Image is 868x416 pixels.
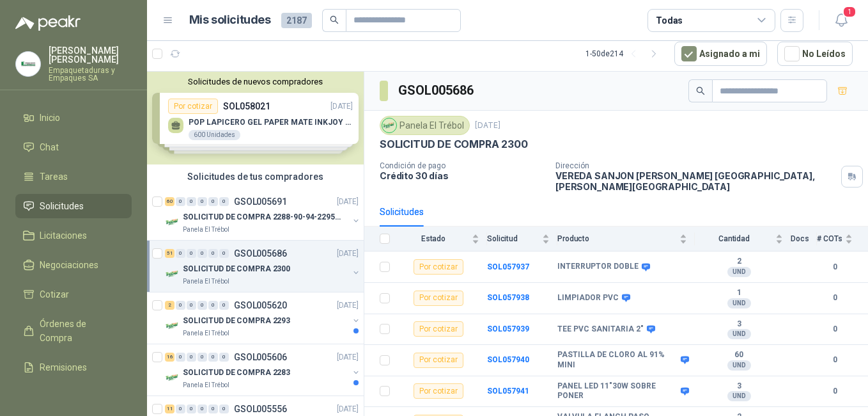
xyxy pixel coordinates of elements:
[219,404,229,413] div: 0
[695,381,783,392] b: 3
[557,234,677,243] span: Producto
[165,370,180,385] img: Company Logo
[555,170,836,192] p: VEREDA SANJON [PERSON_NAME] [GEOGRAPHIC_DATA] , [PERSON_NAME][GEOGRAPHIC_DATA]
[817,292,853,304] b: 0
[487,324,529,333] a: SOL057939
[15,106,132,130] a: Inicio
[40,228,87,243] span: Licitaciones
[15,135,132,159] a: Chat
[695,350,783,360] b: 60
[198,249,207,258] div: 0
[219,301,229,310] div: 0
[208,404,218,413] div: 0
[382,118,396,132] img: Company Logo
[337,300,359,312] p: [DATE]
[695,319,783,330] b: 3
[487,293,529,302] b: SOL057938
[234,249,287,258] p: GSOL005686
[414,353,463,368] div: Por cotizar
[398,234,469,243] span: Estado
[16,52,40,76] img: Company Logo
[234,404,287,413] p: GSOL005556
[183,225,229,235] p: Panela El Trébol
[183,367,290,379] p: SOLICITUD DE COMPRA 2283
[198,404,207,413] div: 0
[727,329,751,339] div: UND
[165,194,361,235] a: 60 0 0 0 0 0 GSOL005691[DATE] Company LogoSOLICITUD DE COMPRA 2288-90-94-2295-96-2301-02-04Panela...
[777,42,853,66] button: No Leídos
[337,403,359,415] p: [DATE]
[557,293,619,303] b: LIMPIADOR PVC
[398,227,487,252] th: Estado
[40,199,84,213] span: Solicitudes
[183,276,229,287] p: Panela El Trébol
[557,350,678,370] b: PASTILLA DE CLORO AL 91% MINI
[165,404,174,413] div: 11
[817,234,842,243] span: # COTs
[414,321,463,337] div: Por cotizar
[165,214,180,230] img: Company Logo
[208,197,218,206] div: 0
[234,353,287,362] p: GSOL005606
[183,380,229,390] p: Panela El Trébol
[183,328,229,339] p: Panela El Trébol
[727,391,751,401] div: UND
[380,138,528,151] p: SOLICITUD DE COMPRA 2300
[176,301,185,310] div: 0
[40,258,98,272] span: Negociaciones
[187,249,196,258] div: 0
[187,353,196,362] div: 0
[165,318,180,333] img: Company Logo
[40,360,87,374] span: Remisiones
[40,140,59,154] span: Chat
[585,44,664,64] div: 1 - 50 de 214
[414,259,463,275] div: Por cotizar
[165,249,174,258] div: 51
[15,194,132,218] a: Solicitudes
[165,301,174,310] div: 2
[727,298,751,308] div: UND
[487,355,529,364] a: SOL057940
[40,317,120,345] span: Órdenes de Compra
[183,315,290,327] p: SOLICITUD DE COMPRA 2293
[380,170,545,181] p: Crédito 30 días
[198,353,207,362] div: 0
[557,324,644,335] b: TEE PVC SANITARIA 2"
[165,298,361,339] a: 2 0 0 0 0 0 GSOL005620[DATE] Company LogoSOLICITUD DE COMPRA 2293Panela El Trébol
[487,234,539,243] span: Solicitud
[817,385,853,397] b: 0
[40,111,60,125] span: Inicio
[152,77,359,86] button: Solicitudes de nuevos compradores
[398,81,476,100] h3: GSOL005686
[555,161,836,170] p: Dirección
[234,301,287,310] p: GSOL005620
[15,385,132,409] a: Configuración
[189,11,271,29] h1: Mis solicitudes
[147,72,364,164] div: Solicitudes de nuevos compradoresPor cotizarSOL058021[DATE] POP LAPICERO GEL PAPER MATE INKJOY 0....
[557,262,639,272] b: INTERRUPTOR DOBLE
[727,267,751,277] div: UND
[208,249,218,258] div: 0
[487,262,529,271] a: SOL057937
[49,67,132,82] p: Empaquetaduras y Empaques SA
[187,404,196,413] div: 0
[817,261,853,273] b: 0
[15,355,132,380] a: Remisiones
[487,227,557,252] th: Solicitud
[830,9,853,32] button: 1
[380,116,470,135] div: Panela El Trébol
[791,227,817,252] th: Docs
[337,351,359,364] p: [DATE]
[337,248,359,260] p: [DATE]
[656,13,683,28] div: Todas
[208,353,218,362] div: 0
[727,360,751,371] div: UND
[49,46,132,64] p: [PERSON_NAME] [PERSON_NAME]
[165,266,180,282] img: Company Logo
[337,196,359,208] p: [DATE]
[187,301,196,310] div: 0
[176,249,185,258] div: 0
